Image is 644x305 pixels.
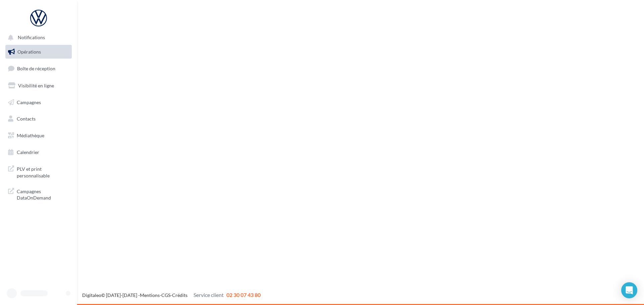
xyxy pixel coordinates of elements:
[17,49,41,55] span: Opérations
[17,149,39,155] span: Calendrier
[226,292,261,298] span: 02 30 07 43 80
[17,66,55,71] span: Boîte de réception
[82,292,261,298] span: © [DATE]-[DATE] - - -
[17,99,41,105] span: Campagnes
[17,116,36,122] span: Contacts
[4,61,73,76] a: Boîte de réception
[194,292,224,298] span: Service client
[4,162,73,181] a: PLV et print personnalisable
[4,112,73,126] a: Contacts
[161,292,170,298] a: CGS
[17,187,69,201] span: Campagnes DataOnDemand
[17,164,69,179] span: PLV et print personnalisable
[4,79,73,93] a: Visibilité en ligne
[172,292,187,298] a: Crédits
[140,292,160,298] a: Mentions
[18,35,45,41] span: Notifications
[4,184,73,204] a: Campagnes DataOnDemand
[82,292,101,298] a: Digitaleo
[18,83,54,88] span: Visibilité en ligne
[4,129,73,143] a: Médiathèque
[4,45,73,59] a: Opérations
[17,133,44,138] span: Médiathèque
[4,145,73,159] a: Calendrier
[621,282,637,298] div: Open Intercom Messenger
[4,95,73,109] a: Campagnes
